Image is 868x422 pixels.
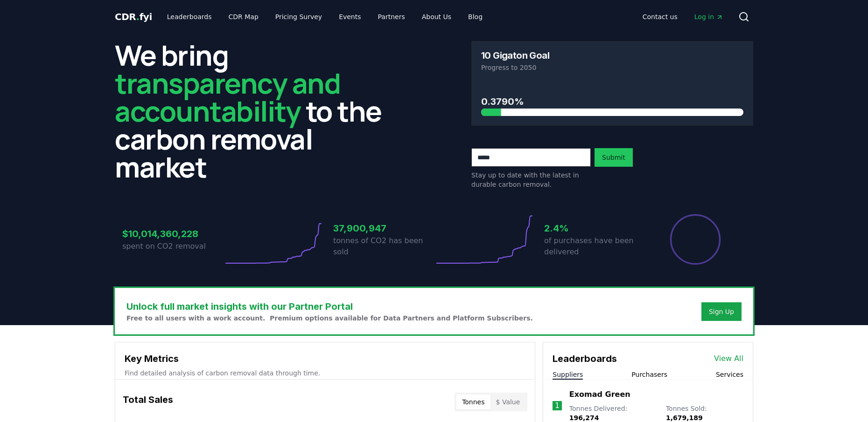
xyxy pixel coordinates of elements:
button: $ Value [490,395,526,409]
span: transparency and accountability [115,64,340,130]
nav: Main [160,8,490,25]
h3: Leaderboards [553,352,617,366]
h2: We bring to the carbon removal market [115,41,397,181]
button: Tonnes [456,395,490,409]
a: CDR Map [221,8,266,25]
button: Suppliers [553,370,583,379]
a: Pricing Survey [268,8,329,25]
p: Stay up to date with the latest in durable carbon removal. [471,170,591,189]
h3: Total Sales [123,393,173,411]
a: Partners [371,8,413,25]
button: Sign Up [701,302,742,321]
span: 1,679,189 [666,414,703,422]
h3: 2.4% [544,221,645,235]
h3: 10 Gigaton Goal [481,51,549,60]
a: Blog [461,8,490,25]
a: Log in [687,8,731,25]
p: Free to all users with a work account. Premium options available for Data Partners and Platform S... [126,313,533,323]
h3: Key Metrics [125,352,525,366]
h3: 37,900,947 [333,221,434,235]
nav: Main [635,8,731,25]
a: Exomad Green [569,389,630,400]
h3: 0.3790% [481,95,743,109]
span: CDR fyi [115,11,152,22]
p: Find detailed analysis of carbon removal data through time. [125,368,525,378]
a: View All [714,353,743,364]
a: About Us [414,8,459,25]
a: CDR.fyi [115,10,152,23]
div: Percentage of sales delivered [669,213,721,265]
p: tonnes of CO2 has been sold [333,235,434,258]
button: Services [716,370,743,379]
a: Leaderboards [160,8,219,25]
a: Events [331,8,368,25]
p: Progress to 2050 [481,63,743,72]
h3: $10,014,360,228 [122,227,223,241]
p: 1 [555,400,560,411]
span: . [136,11,140,22]
a: Contact us [635,8,685,25]
button: Submit [595,148,633,167]
a: Sign Up [709,307,734,316]
span: Log in [694,12,723,21]
p: spent on CO2 removal [122,241,223,252]
button: Purchasers [631,370,667,379]
span: 196,274 [569,414,599,422]
p: of purchases have been delivered [544,235,645,258]
h3: Unlock full market insights with our Partner Portal [126,299,533,313]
